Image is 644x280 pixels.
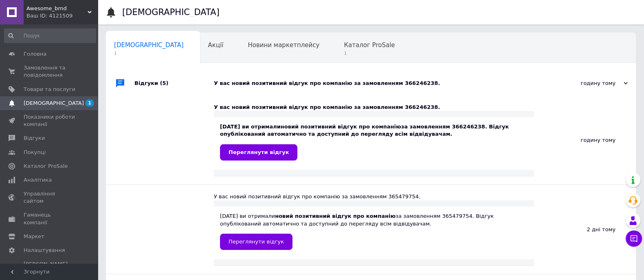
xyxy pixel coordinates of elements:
span: Переглянути відгук [229,149,289,155]
div: годину тому [546,80,628,87]
div: [DATE] ви отримали за замовленням 365479754. Відгук опублікований автоматично та доступний до пер... [220,213,528,250]
span: Покупці [24,149,46,156]
div: 2 дні тому [534,185,636,274]
span: [DEMOGRAPHIC_DATA] [114,41,184,49]
a: Переглянути відгук [220,144,297,161]
span: [DEMOGRAPHIC_DATA] [24,100,84,107]
div: У вас новий позитивний відгук про компанію за замовленням 365479754. [214,193,534,200]
span: Маркет [24,233,44,240]
span: Переглянути відгук [229,239,284,245]
span: (5) [160,80,169,86]
span: Акції [208,41,224,49]
div: Ваш ID: 4121509 [26,12,98,20]
span: Відгуки [24,135,45,142]
span: Awesome_brnd [26,5,88,12]
span: Замовлення та повідомлення [24,64,75,79]
span: Новини маркетплейсу [248,41,319,49]
span: Каталог ProSale [344,41,395,49]
div: У вас новий позитивний відгук про компанію за замовленням 366246238. [214,80,546,87]
span: 1 [114,50,184,56]
span: 1 [86,100,94,106]
span: Налаштування [24,247,65,254]
span: Аналітика [24,176,52,184]
span: 1 [344,50,395,56]
a: Переглянути відгук [220,234,292,250]
input: Пошук [4,28,96,43]
span: Показники роботи компанії [24,113,75,128]
div: годину тому [534,96,636,184]
span: Товари та послуги [24,86,75,93]
span: Каталог ProSale [24,163,68,170]
span: Управління сайтом [24,190,75,205]
div: У вас новий позитивний відгук про компанію за замовленням 366246238. [214,104,534,111]
b: новий позитивний відгук про компанію [281,124,401,130]
h1: [DEMOGRAPHIC_DATA] [122,7,220,17]
span: Гаманець компанії [24,211,75,226]
div: Відгуки [134,71,214,96]
button: Чат з покупцем [626,230,642,247]
span: Головна [24,50,46,58]
b: новий позитивний відгук про компанію [275,213,396,219]
div: [DATE] ви отримали за замовленням 366246238. Відгук опублікований автоматично та доступний до пер... [220,123,528,160]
